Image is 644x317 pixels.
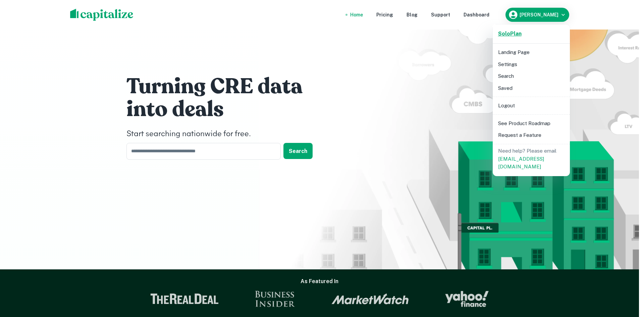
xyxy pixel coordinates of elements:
[498,30,522,38] a: SoloPlan
[610,263,644,296] iframe: Chat Widget
[495,58,567,70] li: Settings
[498,156,544,170] a: [EMAIL_ADDRESS][DOMAIN_NAME]
[498,31,522,37] strong: Solo Plan
[495,100,567,112] li: Logout
[495,82,567,94] li: Saved
[495,70,567,82] li: Search
[495,129,567,141] li: Request a Feature
[495,46,567,58] li: Landing Page
[498,147,565,171] p: Need help? Please email
[495,117,567,129] li: See Product Roadmap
